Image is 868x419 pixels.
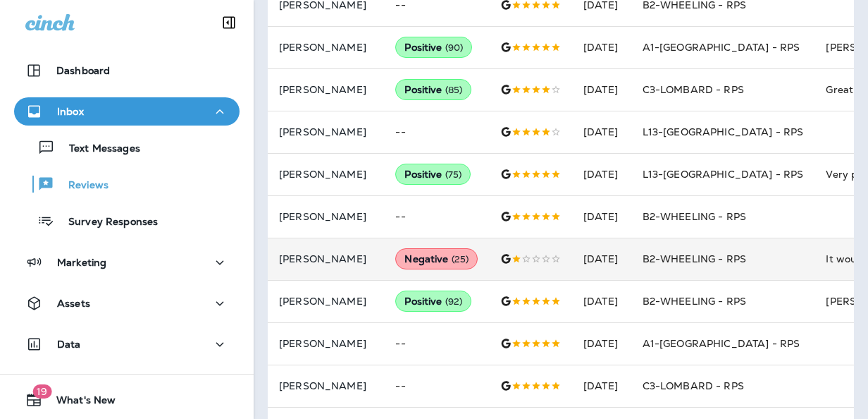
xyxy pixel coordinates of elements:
span: L13-[GEOGRAPHIC_DATA] - RPS [643,126,804,138]
td: [DATE] [572,195,631,238]
p: [PERSON_NAME] [279,84,373,95]
button: Data [14,330,240,358]
button: Dashboard [14,56,240,85]
span: A1-[GEOGRAPHIC_DATA] - RPS [643,337,800,350]
td: [DATE] [572,322,631,365]
button: Marketing [14,248,240,277]
button: Collapse Sidebar [209,8,249,37]
div: Positive [395,164,471,185]
span: 19 [32,384,51,399]
div: Negative [395,248,478,269]
p: Inbox [57,106,84,117]
span: ( 85 ) [445,84,463,96]
span: A1-[GEOGRAPHIC_DATA] - RPS [643,41,800,54]
button: Inbox [14,97,240,126]
p: Data [57,339,81,350]
td: [DATE] [572,26,631,68]
td: -- [384,322,489,365]
span: ( 90 ) [445,42,464,54]
p: [PERSON_NAME] [279,296,373,307]
td: -- [384,195,489,238]
p: [PERSON_NAME] [279,169,373,180]
p: [PERSON_NAME] [279,126,373,138]
div: Positive [395,79,471,100]
td: [DATE] [572,365,631,407]
span: L13-[GEOGRAPHIC_DATA] - RPS [643,168,804,181]
div: Positive [395,291,471,312]
p: Survey Responses [54,216,158,229]
span: B2-WHEELING - RPS [643,210,746,223]
button: Text Messages [14,133,240,162]
span: ( 92 ) [445,296,463,308]
button: 19What's New [14,386,240,414]
div: Positive [395,37,472,58]
td: [DATE] [572,280,631,322]
td: -- [384,365,489,407]
span: ( 25 ) [452,253,469,265]
button: Reviews [14,169,240,199]
p: [PERSON_NAME] [279,253,373,265]
span: C3-LOMBARD - RPS [643,379,744,392]
p: Marketing [57,257,106,268]
p: [PERSON_NAME] [279,380,373,391]
span: B2-WHEELING - RPS [643,295,746,308]
td: [DATE] [572,238,631,280]
p: Text Messages [55,142,140,156]
button: Assets [14,289,240,317]
span: ( 75 ) [445,169,462,181]
td: [DATE] [572,111,631,153]
span: What's New [42,394,116,411]
td: -- [384,111,489,153]
p: Reviews [54,179,108,193]
p: [PERSON_NAME] [279,42,373,53]
p: Assets [57,298,90,309]
span: B2-WHEELING - RPS [643,253,746,265]
p: [PERSON_NAME] [279,211,373,222]
p: Dashboard [56,65,110,76]
button: Survey Responses [14,206,240,236]
p: [PERSON_NAME] [279,338,373,349]
span: C3-LOMBARD - RPS [643,83,744,96]
td: [DATE] [572,68,631,111]
td: [DATE] [572,153,631,195]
